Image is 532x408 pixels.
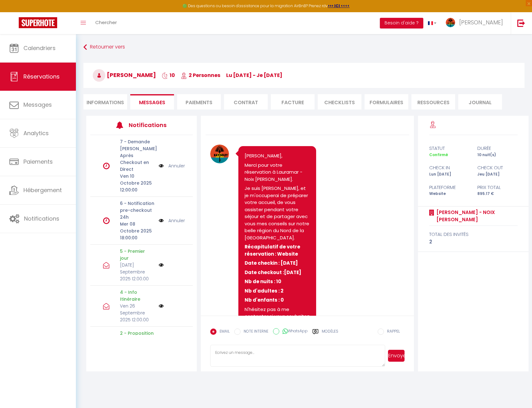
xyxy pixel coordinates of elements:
[271,94,315,110] li: Facture
[388,350,405,362] button: Envoyer
[159,263,164,268] img: NO IMAGE
[429,231,518,238] div: total des invités
[159,303,164,309] img: NO IMAGE
[473,145,522,152] div: durée
[91,12,122,34] a: Chercher
[24,215,59,222] span: Notifications
[425,191,473,197] div: Website
[365,94,408,110] li: FORMULAIRES
[441,12,511,34] a: ... [PERSON_NAME]
[458,94,502,110] li: Journal
[328,3,350,8] a: >>> ICI <<<<
[459,18,503,26] span: [PERSON_NAME]
[83,42,525,53] a: Retourner vers
[517,19,525,27] img: logout
[318,94,361,110] li: CHECKLISTS
[245,185,310,241] p: Je suis [PERSON_NAME], et je m'occuperai de préparer votre accueil, de vous assister pendant votr...
[23,101,52,109] span: Messages
[434,209,518,223] a: [PERSON_NAME] - Noix [PERSON_NAME]
[425,184,473,191] div: Plateforme
[23,186,62,194] span: Hébergement
[429,152,448,157] span: Confirmé
[473,191,522,197] div: 895.17 €
[473,152,522,158] div: 10 nuit(s)
[23,73,60,80] span: Réservations
[245,260,298,266] b: Date checkin : [DATE]
[245,269,301,276] b: Date checkout : [DATE]
[120,138,154,173] p: 7 - Demande [PERSON_NAME] Après Checkout en Direct
[120,262,154,282] p: [DATE] Septembre 2025 12:00:00
[120,200,154,221] p: 6 - Notification pre-checkout 24h
[245,288,283,294] strong: Nb d'adultes : 2
[245,152,310,160] p: [PERSON_NAME],
[120,248,154,262] p: 5 - Premier jour
[429,238,518,246] div: 2
[139,99,165,106] span: Messages
[120,303,154,323] p: Ven 26 Septembre 2025 12:00:00
[120,289,154,303] p: 4 - Info Itinéraire
[245,297,284,303] b: Nb d'enfants : 0
[162,72,175,79] span: 10
[210,145,229,163] img: 16817477093076.png
[83,94,127,110] li: Informations
[120,221,154,241] p: Mer 08 Octobre 2025 18:00:00
[177,94,221,110] li: Paiements
[411,94,455,110] li: Ressources
[473,171,522,177] div: Jeu [DATE]
[120,330,154,344] p: 2 - Proposition repas livraison
[159,217,164,224] img: NO IMAGE
[120,173,154,193] p: Ven 10 Octobre 2025 12:00:00
[168,217,185,224] a: Annuler
[380,18,423,28] button: Besoin d'aide ?
[226,72,282,79] span: lu [DATE] - je [DATE]
[93,71,156,79] span: [PERSON_NAME]
[23,129,49,137] span: Analytics
[23,158,53,166] span: Paiements
[279,328,308,335] label: WhatsApp
[95,19,117,26] span: Chercher
[425,145,473,152] div: statut
[322,329,338,339] label: Modèles
[129,118,172,132] h3: Notifications
[181,72,220,79] span: 2 Personnes
[19,17,57,28] img: Super Booking
[23,44,56,52] span: Calendriers
[168,162,185,169] a: Annuler
[425,171,473,177] div: Lun [DATE]
[216,329,230,335] label: EMAIL
[224,94,268,110] li: Contrat
[473,164,522,171] div: check out
[159,162,164,169] img: NO IMAGE
[245,278,281,285] strong: Nb de nuits : 10
[384,329,400,335] label: RAPPEL
[241,329,268,335] label: NOTE INTERNE
[425,164,473,171] div: check in
[245,162,310,183] p: Merci pour votre réservation à Lauramar - Noix [PERSON_NAME].
[245,306,310,341] p: N'hésitez pas à me contacter si vous souhaitez des conseils ou des informations. Au plaisir,
[446,18,455,27] img: ...
[245,243,301,257] strong: Récapitulatif de votre réservation : Website
[473,184,522,191] div: Prix total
